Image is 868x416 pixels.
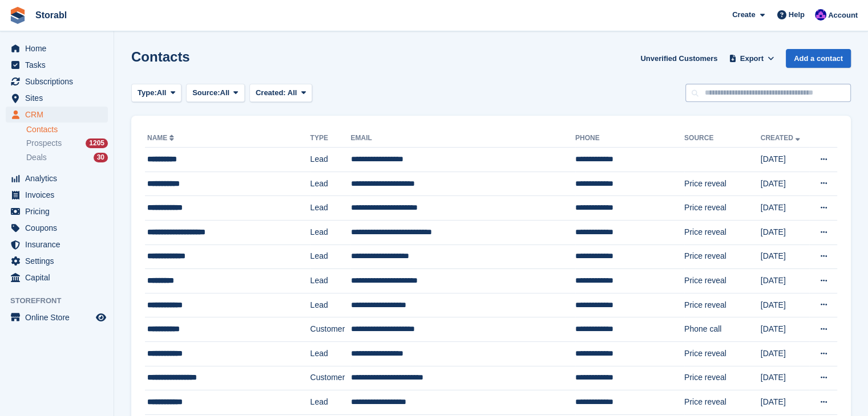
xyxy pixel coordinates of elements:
[9,7,26,24] img: stora-icon-8386f47178a22dfd0bd8f6a31ec36ba5ce8667c1dd55bd0f319d3a0aa187defe.svg
[25,236,94,252] span: Insurance
[192,87,220,99] span: Source:
[684,172,761,196] td: Price reveal
[138,87,157,99] span: Type:
[26,124,108,135] a: Contacts
[761,366,809,390] td: [DATE]
[684,129,761,148] th: Source
[31,6,71,25] a: Storabl
[94,153,108,162] div: 30
[761,196,809,221] td: [DATE]
[789,9,805,21] span: Help
[6,270,108,286] a: menu
[310,148,351,172] td: Lead
[310,317,351,342] td: Customer
[761,244,809,269] td: [DATE]
[726,49,777,68] button: Export
[25,170,94,186] span: Analytics
[256,88,286,97] span: Created:
[6,187,108,203] a: menu
[147,134,176,142] a: Name
[761,172,809,196] td: [DATE]
[761,390,809,415] td: [DATE]
[131,49,190,64] h1: Contacts
[186,84,245,103] button: Source: All
[310,269,351,293] td: Lead
[25,309,94,325] span: Online Store
[684,244,761,269] td: Price reveal
[684,269,761,293] td: Price reveal
[761,341,809,366] td: [DATE]
[761,134,802,142] a: Created
[684,366,761,390] td: Price reveal
[684,220,761,244] td: Price reveal
[310,390,351,415] td: Lead
[684,390,761,415] td: Price reveal
[761,148,809,172] td: [DATE]
[786,49,851,68] a: Add a contact
[310,244,351,269] td: Lead
[6,40,108,56] a: menu
[25,40,94,56] span: Home
[26,137,108,149] a: Prospects 1205
[25,107,94,123] span: CRM
[25,270,94,286] span: Capital
[25,203,94,219] span: Pricing
[310,129,351,148] th: Type
[6,236,108,252] a: menu
[25,57,94,73] span: Tasks
[220,87,230,99] span: All
[310,293,351,317] td: Lead
[761,220,809,244] td: [DATE]
[684,317,761,342] td: Phone call
[740,53,764,64] span: Export
[761,317,809,342] td: [DATE]
[25,220,94,236] span: Coupons
[732,9,755,21] span: Create
[25,187,94,203] span: Invoices
[25,74,94,89] span: Subscriptions
[684,341,761,366] td: Price reveal
[6,220,108,236] a: menu
[6,57,108,73] a: menu
[26,138,62,149] span: Prospects
[6,74,108,89] a: menu
[310,220,351,244] td: Lead
[761,293,809,317] td: [DATE]
[6,90,108,106] a: menu
[288,88,297,97] span: All
[86,138,108,148] div: 1205
[94,311,108,324] a: Preview store
[25,90,94,106] span: Sites
[26,152,108,164] a: Deals 30
[131,84,181,103] button: Type: All
[310,196,351,221] td: Lead
[25,253,94,269] span: Settings
[828,10,858,21] span: Account
[684,196,761,221] td: Price reveal
[6,253,108,269] a: menu
[6,203,108,219] a: menu
[6,107,108,123] a: menu
[636,49,722,68] a: Unverified Customers
[6,309,108,325] a: menu
[684,293,761,317] td: Price reveal
[6,170,108,186] a: menu
[575,129,684,148] th: Phone
[815,9,826,21] img: Bailey Hunt
[249,84,312,103] button: Created: All
[310,341,351,366] td: Lead
[157,87,167,99] span: All
[761,269,809,293] td: [DATE]
[310,366,351,390] td: Customer
[26,152,47,163] span: Deals
[10,295,114,307] span: Storefront
[310,172,351,196] td: Lead
[350,129,575,148] th: Email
